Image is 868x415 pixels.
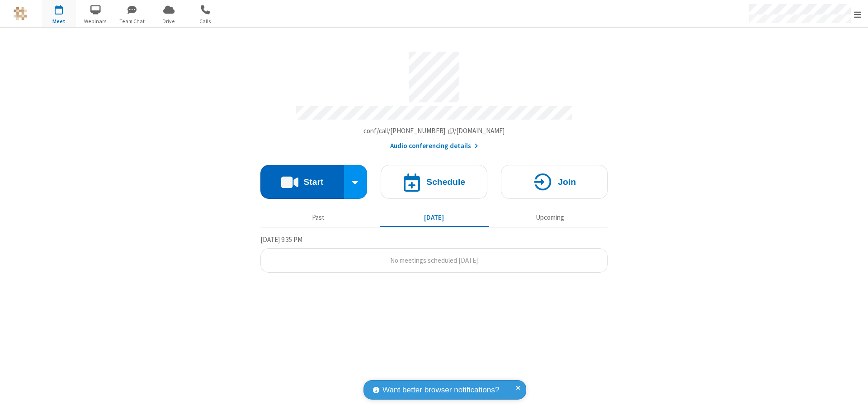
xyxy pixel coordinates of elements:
[390,141,478,151] button: Audio conferencing details
[381,165,487,199] button: Schedule
[260,165,344,199] button: Start
[152,17,186,25] span: Drive
[382,384,499,396] span: Want better browser notifications?
[426,178,465,186] h4: Schedule
[260,45,608,151] section: Account details
[260,235,302,244] span: [DATE] 9:35 PM
[495,209,604,226] button: Upcoming
[390,256,478,265] span: No meetings scheduled [DATE]
[260,234,608,273] section: Today's Meetings
[79,17,113,25] span: Webinars
[501,165,608,199] button: Join
[42,17,76,25] span: Meet
[363,126,505,136] button: Copy my meeting room linkCopy my meeting room link
[558,178,576,186] h4: Join
[303,178,323,186] h4: Start
[189,17,222,25] span: Calls
[344,165,368,199] div: Start conference options
[380,209,489,226] button: [DATE]
[115,17,149,25] span: Team Chat
[264,209,373,226] button: Past
[14,7,27,20] img: QA Selenium DO NOT DELETE OR CHANGE
[363,126,505,135] span: Copy my meeting room link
